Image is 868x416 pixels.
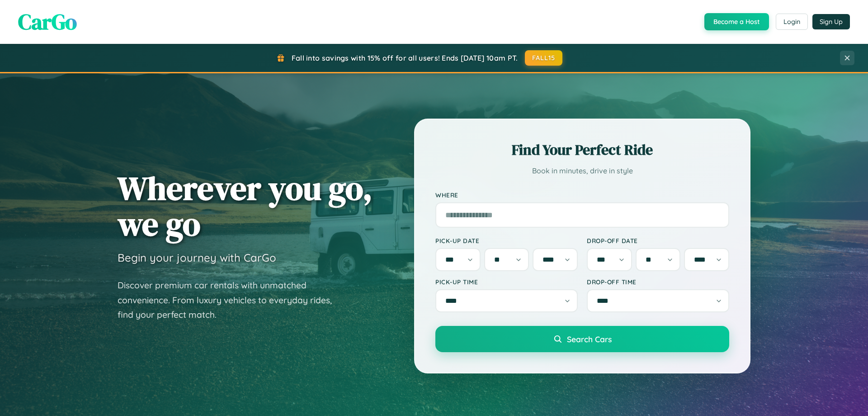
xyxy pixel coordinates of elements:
h2: Find Your Perfect Ride [435,140,729,160]
label: Where [435,191,729,199]
label: Pick-up Date [435,237,578,244]
span: Fall into savings with 15% off for all users! Ends [DATE] 10am PT. [292,53,518,62]
span: Search Cars [567,334,612,344]
h1: Wherever you go, we go [118,170,373,242]
button: Search Cars [435,326,729,352]
span: CarGo [18,7,77,37]
label: Pick-up Time [435,278,578,286]
label: Drop-off Time [587,278,729,286]
h3: Begin your journey with CarGo [118,251,276,264]
p: Book in minutes, drive in style [435,164,729,177]
button: Sign Up [812,14,850,29]
button: Become a Host [704,13,769,30]
label: Drop-off Date [587,237,729,244]
button: Login [776,14,808,30]
button: FALL15 [525,50,563,66]
p: Discover premium car rentals with unmatched convenience. From luxury vehicles to everyday rides, ... [118,278,344,322]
